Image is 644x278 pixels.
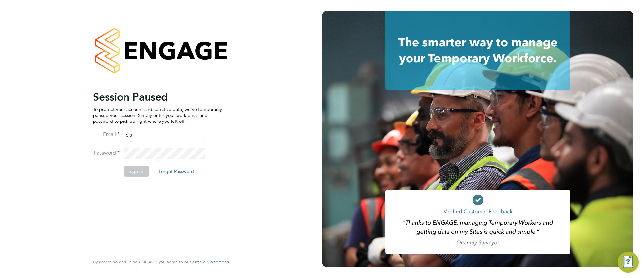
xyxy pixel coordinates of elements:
[191,259,229,265] span: Terms & Conditions
[93,106,222,124] p: To protect your account and sensitive data, we've temporarily paused your session. Simply enter y...
[93,131,120,138] label: Email
[191,260,229,265] a: Terms & Conditions
[124,166,149,177] button: Sign In
[93,150,120,156] label: Password
[153,166,199,177] button: Forgot Password
[124,129,205,141] input: Enter your work email...
[93,259,229,265] span: By accessing and using ENGAGE you agree to our
[618,252,639,273] button: Engage Resource Center
[93,90,222,104] h2: Session Paused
